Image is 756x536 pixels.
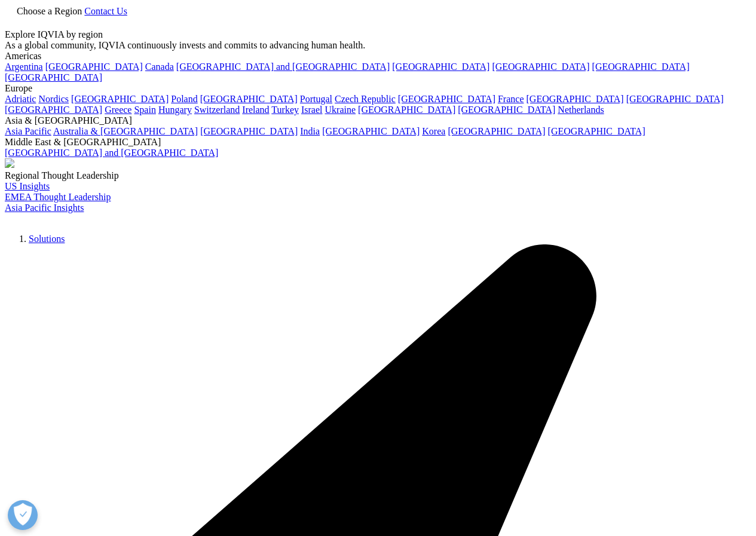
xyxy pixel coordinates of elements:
a: Switzerland [194,105,240,115]
a: [GEOGRAPHIC_DATA] [448,126,545,136]
a: Czech Republic [335,94,396,104]
a: [GEOGRAPHIC_DATA] [592,62,690,72]
div: Middle East & [GEOGRAPHIC_DATA] [5,137,751,148]
span: Choose a Region [17,6,82,16]
a: India [300,126,320,136]
a: Netherlands [558,105,604,115]
a: Israel [301,105,323,115]
div: As a global community, IQVIA continuously invests and commits to advancing human health. [5,40,751,51]
div: Europe [5,83,751,94]
a: [GEOGRAPHIC_DATA] [398,94,495,104]
a: [GEOGRAPHIC_DATA] [71,94,169,104]
a: [GEOGRAPHIC_DATA] [5,105,102,115]
div: Asia & [GEOGRAPHIC_DATA] [5,115,751,126]
a: France [498,94,524,104]
a: [GEOGRAPHIC_DATA] [458,105,555,115]
a: [GEOGRAPHIC_DATA] [392,62,489,72]
a: Portugal [300,94,332,104]
a: Greece [105,105,131,115]
a: EMEA Thought Leadership [5,192,111,202]
a: [GEOGRAPHIC_DATA] [527,94,624,104]
a: [GEOGRAPHIC_DATA] [200,94,298,104]
a: [GEOGRAPHIC_DATA] [358,105,455,115]
a: Spain [134,105,155,115]
a: Poland [171,94,197,104]
button: Abrir preferências [8,500,38,530]
img: 2093_analyzing-data-using-big-screen-display-and-laptop.png [5,158,14,168]
a: Nordics [38,94,69,104]
div: Explore IQVIA by region [5,29,751,40]
a: Asia Pacific Insights [5,203,84,213]
a: Hungary [158,105,192,115]
a: Turkey [271,105,299,115]
a: Australia & [GEOGRAPHIC_DATA] [53,126,198,136]
a: [GEOGRAPHIC_DATA] [626,94,724,104]
a: Adriatic [5,94,36,104]
a: Asia Pacific [5,126,51,136]
a: Canada [145,62,174,72]
a: Ireland [242,105,269,115]
a: [GEOGRAPHIC_DATA] [492,62,589,72]
a: Contact Us [84,6,127,16]
a: [GEOGRAPHIC_DATA] [5,72,102,82]
div: Americas [5,51,751,62]
a: [GEOGRAPHIC_DATA] [322,126,420,136]
a: Argentina [5,62,43,72]
a: [GEOGRAPHIC_DATA] and [GEOGRAPHIC_DATA] [5,148,218,158]
a: [GEOGRAPHIC_DATA] and [GEOGRAPHIC_DATA] [176,62,390,72]
a: [GEOGRAPHIC_DATA] [200,126,298,136]
a: [GEOGRAPHIC_DATA] [45,62,143,72]
a: Solutions [29,234,65,244]
a: [GEOGRAPHIC_DATA] [548,126,645,136]
a: Korea [422,126,445,136]
a: US Insights [5,181,50,191]
a: Ukraine [325,105,356,115]
div: Regional Thought Leadership [5,170,751,181]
